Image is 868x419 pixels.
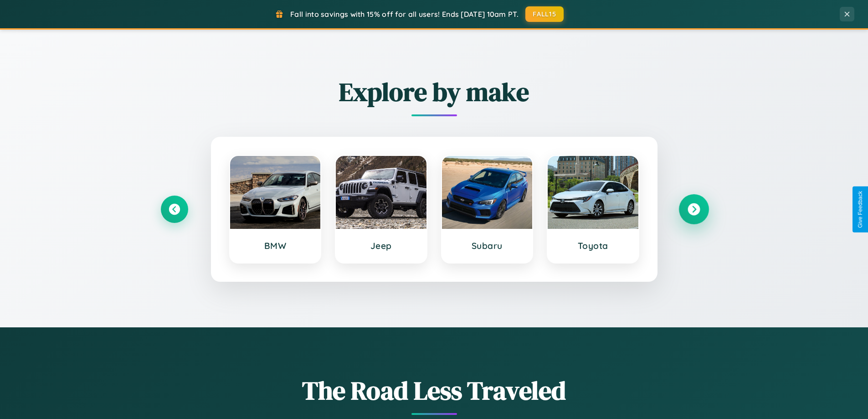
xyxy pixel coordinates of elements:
[857,191,863,228] div: Give Feedback
[557,240,629,251] h3: Toyota
[525,6,564,22] button: FALL15
[239,240,312,251] h3: BMW
[290,10,519,19] span: Fall into savings with 15% off for all users! Ends [DATE] 10am PT.
[161,74,708,109] h2: Explore by make
[345,240,417,251] h3: Jeep
[161,373,708,408] h1: The Road Less Traveled
[451,240,524,251] h3: Subaru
